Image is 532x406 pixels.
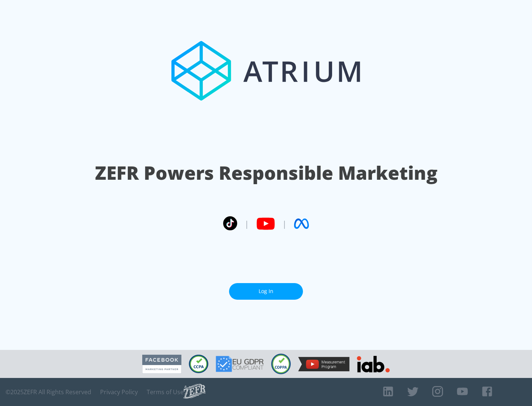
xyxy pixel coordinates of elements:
h1: ZEFR Powers Responsible Marketing [95,160,437,186]
img: COPPA Compliant [271,354,291,374]
img: GDPR Compliant [216,356,264,372]
img: YouTube Measurement Program [298,357,349,371]
span: | [245,218,249,229]
a: Privacy Policy [100,388,138,396]
span: | [282,218,287,229]
span: © 2025 ZEFR All Rights Reserved [6,388,91,396]
img: Facebook Marketing Partner [142,355,181,374]
a: Terms of Use [147,388,184,396]
img: CCPA Compliant [189,355,208,373]
a: Log In [229,283,303,300]
img: IAB [357,356,390,372]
